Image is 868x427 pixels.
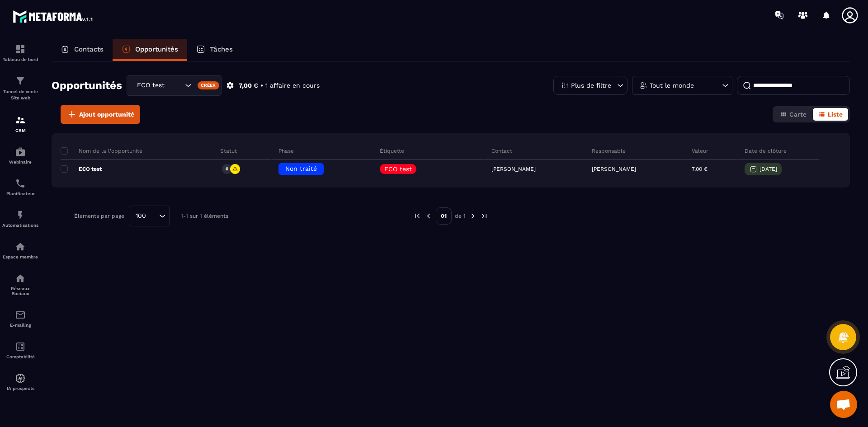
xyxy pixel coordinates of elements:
[61,147,142,155] p: Nom de la l'opportunité
[692,166,708,172] p: 7,00 €
[2,191,38,196] p: Planificateur
[2,266,38,303] a: social-networksocial-networkRéseaux Sociaux
[2,89,38,101] p: Tunnel de vente Site web
[436,207,452,225] p: 01
[469,212,477,220] img: next
[413,212,421,220] img: prev
[15,210,26,221] img: automations
[774,108,812,121] button: Carte
[380,147,404,155] p: Étiquette
[2,108,38,140] a: formationformationCRM
[2,69,38,108] a: formationformationTunnel de vente Site web
[127,75,222,96] div: Search for option
[759,166,777,172] p: [DATE]
[74,45,104,53] p: Contacts
[15,241,26,252] img: automations
[265,81,320,90] p: 1 affaire en cours
[2,386,38,391] p: IA prospects
[2,57,38,62] p: Tableau de bord
[813,108,848,121] button: Liste
[166,80,183,90] input: Search for option
[2,303,38,334] a: emailemailE-mailing
[132,211,149,221] span: 100
[491,147,512,155] p: Contact
[384,166,412,172] p: ECO test
[2,203,38,235] a: automationsautomationsAutomatisations
[260,81,263,90] p: •
[2,286,38,296] p: Réseaux Sociaux
[2,140,38,171] a: automationsautomationsWebinaire
[650,82,694,89] p: Tout le monde
[226,166,228,172] p: 0
[61,165,102,173] p: ECO test
[2,254,38,259] p: Espace membre
[15,341,26,352] img: accountant
[455,212,466,220] p: de 1
[828,111,843,118] span: Liste
[187,39,242,61] a: Tâches
[15,146,26,157] img: automations
[52,76,122,94] h2: Opportunités
[15,373,26,384] img: automations
[592,166,636,172] p: [PERSON_NAME]
[220,147,237,155] p: Statut
[210,45,233,53] p: Tâches
[592,147,626,155] p: Responsable
[2,128,38,133] p: CRM
[15,178,26,189] img: scheduler
[13,8,94,24] img: logo
[61,105,140,124] button: Ajout opportunité
[692,147,708,155] p: Valeur
[2,323,38,328] p: E-mailing
[830,391,857,418] div: Ouvrir le chat
[15,310,26,320] img: email
[129,206,170,226] div: Search for option
[15,273,26,284] img: social-network
[2,334,38,366] a: accountantaccountantComptabilité
[74,213,124,219] p: Éléments par page
[79,110,134,119] span: Ajout opportunité
[52,39,113,61] a: Contacts
[285,165,317,172] span: Non traité
[239,81,258,90] p: 7,00 €
[278,147,294,155] p: Phase
[2,354,38,359] p: Comptabilité
[15,75,26,86] img: formation
[135,80,166,90] span: ECO test
[135,45,178,53] p: Opportunités
[113,39,187,61] a: Opportunités
[149,211,157,221] input: Search for option
[15,115,26,126] img: formation
[2,235,38,266] a: automationsautomationsEspace membre
[181,213,228,219] p: 1-1 sur 1 éléments
[2,37,38,69] a: formationformationTableau de bord
[2,171,38,203] a: schedulerschedulerPlanificateur
[480,212,488,220] img: next
[2,223,38,228] p: Automatisations
[571,82,611,89] p: Plus de filtre
[15,44,26,55] img: formation
[745,147,787,155] p: Date de clôture
[789,111,807,118] span: Carte
[2,160,38,164] p: Webinaire
[425,212,433,220] img: prev
[198,81,220,89] div: Créer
